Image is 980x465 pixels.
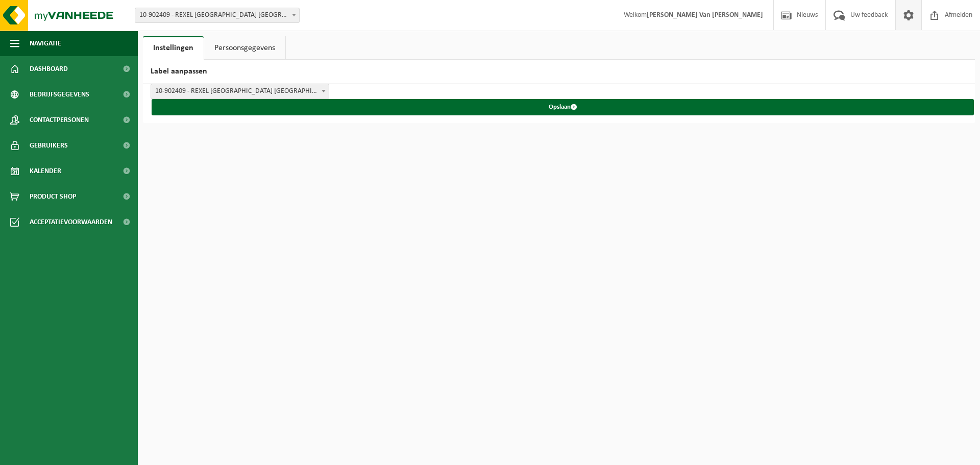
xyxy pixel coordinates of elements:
[30,82,89,107] span: Bedrijfsgegevens
[30,184,76,209] span: Product Shop
[30,56,68,82] span: Dashboard
[135,8,299,22] span: 10-902409 - REXEL BELGIUM NV - DENDERMONDE
[151,84,329,99] span: 10-902409 - REXEL BELGIUM NV - DENDERMONDE
[30,133,68,158] span: Gebruikers
[30,158,61,184] span: Kalender
[30,107,89,133] span: Contactpersonen
[30,31,61,56] span: Navigatie
[30,209,112,235] span: Acceptatievoorwaarden
[135,8,300,23] span: 10-902409 - REXEL BELGIUM NV - DENDERMONDE
[151,84,329,99] span: 10-902409 - REXEL BELGIUM NV - DENDERMONDE
[204,36,285,60] a: Persoonsgegevens
[143,36,204,60] a: Instellingen
[5,443,170,465] iframe: chat widget
[152,99,974,115] button: Opslaan
[647,11,763,19] strong: [PERSON_NAME] Van [PERSON_NAME]
[143,60,975,84] h2: Label aanpassen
